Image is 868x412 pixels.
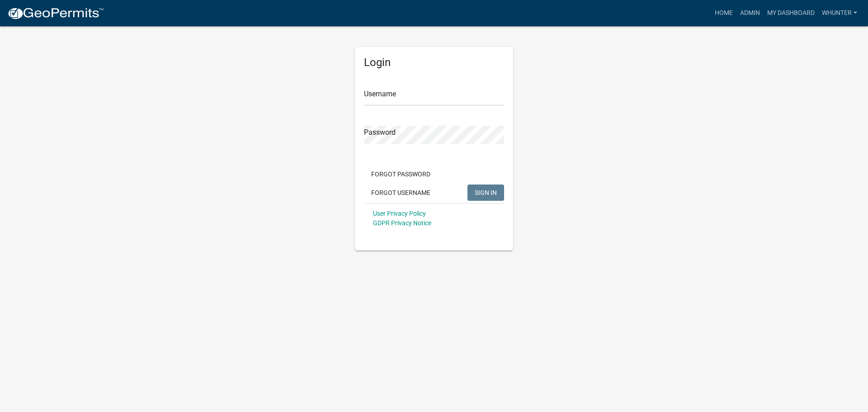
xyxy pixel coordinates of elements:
[818,5,861,22] a: whunter
[467,185,504,201] button: SIGN IN
[736,5,764,22] a: Admin
[373,219,431,227] a: GDPR Privacy Notice
[364,56,504,69] h5: Login
[764,5,818,22] a: My Dashboard
[711,5,736,22] a: Home
[364,185,438,201] button: Forgot Username
[373,210,426,217] a: User Privacy Policy
[475,189,497,196] span: SIGN IN
[364,166,438,182] button: Forgot Password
